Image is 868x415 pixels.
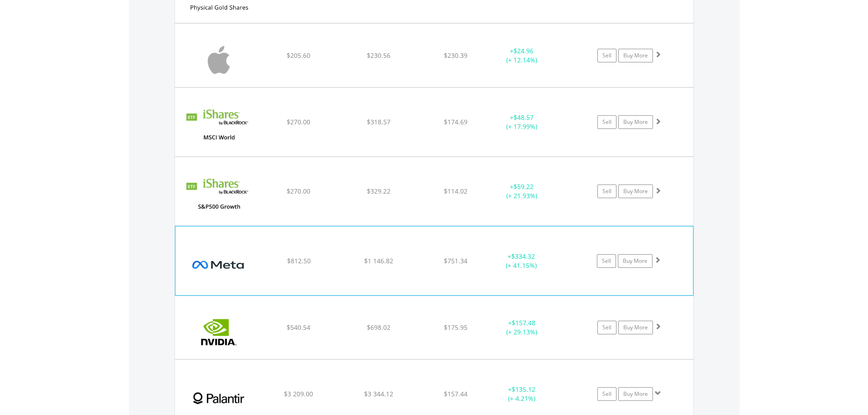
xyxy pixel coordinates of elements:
[488,113,556,131] div: + (+ 17.99%)
[597,184,616,198] a: Sell
[444,118,467,126] span: $174.69
[597,321,616,334] a: Sell
[488,182,556,200] div: + (+ 21.93%)
[180,169,258,223] img: EQU.US.IVW.png
[287,256,311,265] span: $812.50
[597,254,616,268] a: Sell
[367,118,390,126] span: $318.57
[444,187,467,195] span: $114.02
[618,184,653,198] a: Buy More
[487,252,555,270] div: + (+ 41.15%)
[618,387,653,401] a: Buy More
[514,46,534,55] span: $24.96
[488,318,556,337] div: + (+ 29.13%)
[180,238,258,292] img: EQU.US.META.png
[367,51,390,60] span: $230.56
[488,385,556,403] div: + (+ 4.21%)
[444,389,467,398] span: $157.44
[618,254,652,268] a: Buy More
[284,389,313,398] span: $3 209.00
[618,321,653,334] a: Buy More
[514,113,534,122] span: $48.57
[597,115,616,129] a: Sell
[597,49,616,62] a: Sell
[514,182,534,191] span: $59.22
[364,389,393,398] span: $3 344.12
[287,51,310,60] span: $205.60
[287,323,310,332] span: $540.54
[444,256,467,265] span: $751.34
[511,252,535,261] span: $334.32
[180,99,258,154] img: EQU.US.URTH.png
[367,187,390,195] span: $329.22
[180,35,258,84] img: EQU.US.AAPL.png
[618,49,653,62] a: Buy More
[287,118,310,126] span: $270.00
[597,387,616,401] a: Sell
[512,385,535,394] span: $135.12
[444,51,467,60] span: $230.39
[364,256,393,265] span: $1 146.82
[367,323,390,332] span: $698.02
[488,46,556,65] div: + (+ 12.14%)
[444,323,467,332] span: $175.95
[287,187,310,195] span: $270.00
[512,318,535,327] span: $157.48
[180,307,258,357] img: EQU.US.NVDA.png
[618,115,653,129] a: Buy More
